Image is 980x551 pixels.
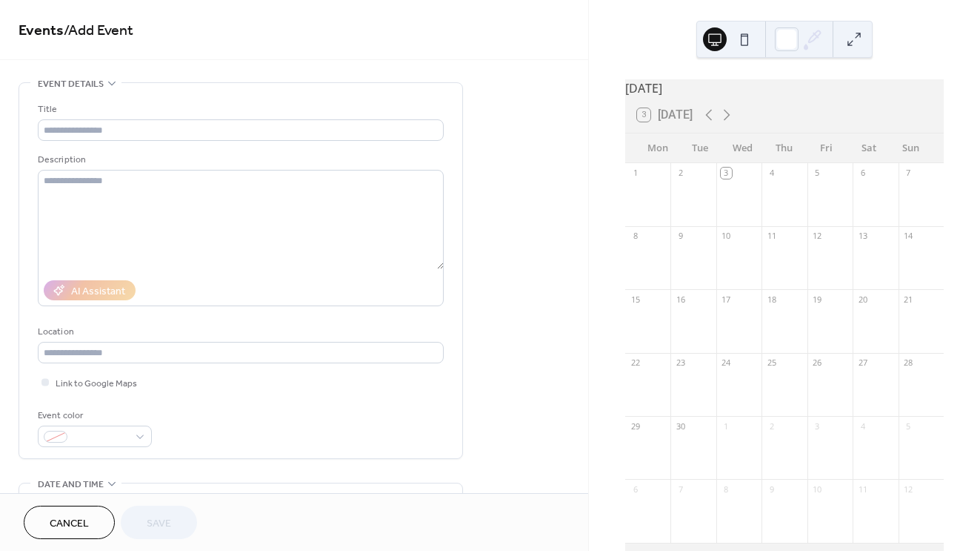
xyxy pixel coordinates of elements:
[675,294,686,305] div: 16
[38,477,104,492] span: Date and time
[812,231,823,242] div: 12
[763,133,805,163] div: Thu
[637,133,679,163] div: Mon
[675,357,686,369] div: 23
[721,294,732,305] div: 17
[679,133,721,163] div: Tue
[38,152,441,168] div: Description
[766,484,777,495] div: 9
[630,294,641,305] div: 15
[812,168,823,179] div: 5
[630,231,641,242] div: 8
[903,294,914,305] div: 21
[630,484,641,495] div: 6
[675,231,686,242] div: 9
[766,294,777,305] div: 18
[721,484,732,495] div: 8
[38,102,441,117] div: Title
[38,408,149,423] div: Event color
[903,168,914,179] div: 7
[675,484,686,495] div: 7
[857,420,868,432] div: 4
[38,324,441,340] div: Location
[721,420,732,432] div: 1
[630,420,641,432] div: 29
[675,168,686,179] div: 2
[812,294,823,305] div: 19
[721,168,732,179] div: 3
[812,420,823,432] div: 3
[812,357,823,369] div: 26
[847,133,890,163] div: Sat
[857,357,868,369] div: 27
[766,357,777,369] div: 25
[857,168,868,179] div: 6
[857,484,868,495] div: 11
[630,357,641,369] div: 22
[64,16,133,45] span: / Add Event
[630,168,641,179] div: 1
[766,231,777,242] div: 11
[857,294,868,305] div: 20
[903,484,914,495] div: 12
[625,79,944,97] div: [DATE]
[766,168,777,179] div: 4
[903,420,914,432] div: 5
[857,231,868,242] div: 13
[50,516,89,532] span: Cancel
[24,506,115,539] button: Cancel
[890,133,932,163] div: Sun
[903,231,914,242] div: 14
[56,376,137,392] span: Link to Google Maps
[903,357,914,369] div: 28
[812,484,823,495] div: 10
[766,420,777,432] div: 2
[19,16,64,45] a: Events
[721,231,732,242] div: 10
[721,357,732,369] div: 24
[38,76,104,92] span: Event details
[805,133,847,163] div: Fri
[675,420,686,432] div: 30
[721,133,764,163] div: Wed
